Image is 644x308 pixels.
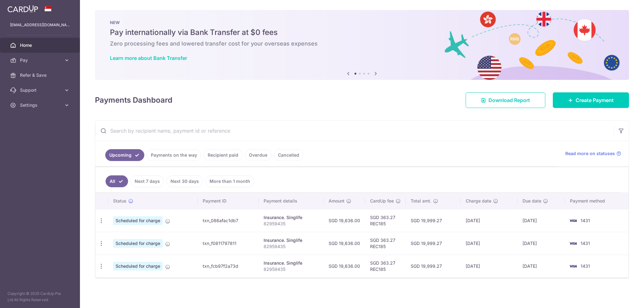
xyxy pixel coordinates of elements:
[581,241,590,246] span: 1431
[110,55,187,61] a: Learn more about Bank Transfer
[567,262,579,270] img: Bank Card
[365,209,406,232] td: SGD 363.27 REC185
[264,266,319,272] p: 82959435
[274,149,303,161] a: Cancelled
[264,221,319,227] p: 82959435
[206,175,254,187] a: More than 1 month
[461,232,518,255] td: [DATE]
[110,20,614,25] p: NEW
[105,149,144,161] a: Upcoming
[20,57,61,63] span: Pay
[264,214,319,221] div: Insurance. Singlife
[113,262,163,271] span: Scheduled for charge
[604,289,638,305] iframe: Opens a widget where you can find more information
[324,209,365,232] td: SGD 19,636.00
[466,92,545,108] a: Download Report
[370,198,394,204] span: CardUp fee
[576,96,614,104] span: Create Payment
[488,96,530,104] span: Download Report
[113,198,126,204] span: Status
[406,255,461,277] td: SGD 19,999.27
[198,193,259,209] th: Payment ID
[110,27,614,37] h5: Pay internationally via Bank Transfer at $0 fees
[198,209,259,232] td: txn_086afac1db7
[95,95,172,106] h4: Payments Dashboard
[518,209,565,232] td: [DATE]
[259,193,324,209] th: Payment details
[324,232,365,255] td: SGD 19,636.00
[20,42,61,48] span: Home
[581,218,590,223] span: 1431
[198,232,259,255] td: txn_f0811797811
[329,198,344,204] span: Amount
[166,175,203,187] a: Next 30 days
[131,175,164,187] a: Next 7 days
[553,92,629,108] a: Create Payment
[113,216,163,225] span: Scheduled for charge
[95,121,614,141] input: Search by recipient name, payment id or reference
[95,10,629,80] img: Bank transfer banner
[567,217,579,224] img: Bank Card
[565,150,615,157] span: Read more on statuses
[567,240,579,247] img: Bank Card
[10,22,70,28] p: [EMAIL_ADDRESS][DOMAIN_NAME]
[523,198,541,204] span: Due date
[466,198,491,204] span: Charge date
[365,255,406,277] td: SGD 363.27 REC185
[565,150,621,157] a: Read more on statuses
[20,72,61,78] span: Refer & Save
[406,232,461,255] td: SGD 19,999.27
[461,255,518,277] td: [DATE]
[411,198,431,204] span: Total amt.
[20,87,61,93] span: Support
[147,149,201,161] a: Payments on the way
[264,243,319,250] p: 82959435
[581,263,590,269] span: 1431
[198,255,259,277] td: txn_fcb97f2a73d
[110,40,614,47] h6: Zero processing fees and lowered transfer cost for your overseas expenses
[264,260,319,266] div: Insurance. Singlife
[204,149,242,161] a: Recipient paid
[518,255,565,277] td: [DATE]
[245,149,271,161] a: Overdue
[518,232,565,255] td: [DATE]
[461,209,518,232] td: [DATE]
[406,209,461,232] td: SGD 19,999.27
[106,175,128,187] a: All
[565,193,628,209] th: Payment method
[20,102,61,108] span: Settings
[7,5,38,12] img: CardUp
[324,255,365,277] td: SGD 19,636.00
[113,239,163,248] span: Scheduled for charge
[264,237,319,243] div: Insurance. Singlife
[365,232,406,255] td: SGD 363.27 REC185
